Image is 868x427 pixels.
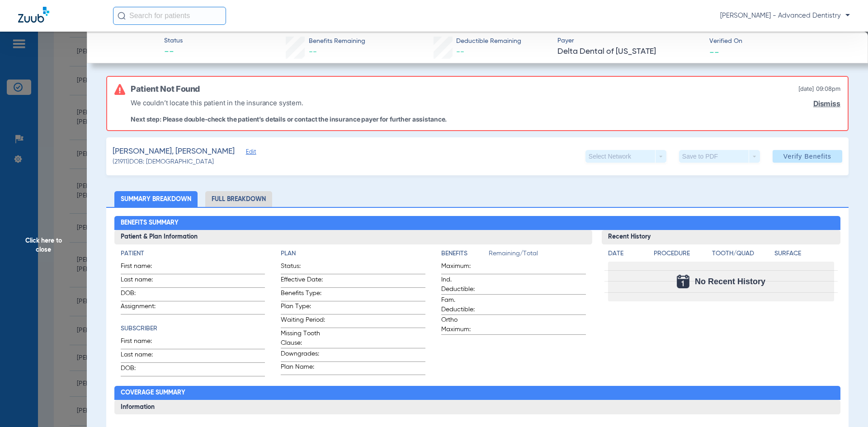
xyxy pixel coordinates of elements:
[281,302,325,314] span: Plan Type:
[121,275,165,287] span: Last name:
[121,324,265,333] h4: Subscriber
[774,249,834,262] app-breakdown-title: Surface
[118,12,126,20] img: Search Icon
[489,249,586,262] span: Remaining/Total
[246,149,254,157] span: Edit
[114,386,841,400] h2: Coverage Summary
[114,216,841,230] h2: Benefits Summary
[281,289,325,301] span: Benefits Type:
[131,98,447,108] p: We couldn’t locate this patient in the insurance system.
[114,230,592,244] h3: Patient & Plan Information
[114,400,841,414] h3: Information
[113,157,214,167] span: (21911) DOB: [DEMOGRAPHIC_DATA]
[813,99,840,108] a: Dismiss
[281,315,325,328] span: Waiting Period:
[113,7,226,25] input: Search for patients
[677,275,689,288] img: Calendar
[121,337,165,349] span: First name:
[773,150,842,163] button: Verify Benefits
[281,329,325,348] span: Missing Tooth Clause:
[441,315,486,334] span: Ortho Maximum:
[121,262,165,274] span: First name:
[18,7,49,23] img: Zuub Logo
[709,47,719,56] span: --
[121,302,165,314] span: Assignment:
[164,36,183,46] span: Status
[164,46,183,59] span: --
[798,84,840,94] span: [DATE] 09:08PM
[456,48,464,56] span: --
[557,36,702,46] span: Payer
[654,249,709,262] app-breakdown-title: Procedure
[113,146,235,157] span: [PERSON_NAME], [PERSON_NAME]
[309,48,317,56] span: --
[114,84,125,95] img: error-icon
[121,249,265,258] h4: Patient
[441,262,486,274] span: Maximum:
[654,249,709,258] h4: Procedure
[602,230,841,244] h3: Recent History
[131,84,200,94] h6: Patient Not Found
[441,249,489,258] h4: Benefits
[441,249,489,262] app-breakdown-title: Benefits
[709,37,854,46] span: Verified On
[121,364,165,376] span: DOB:
[608,249,646,258] h4: Date
[441,296,486,314] span: Fam. Deductible:
[456,37,521,46] span: Deductible Remaining
[695,277,765,286] span: No Recent History
[608,249,646,262] app-breakdown-title: Date
[205,191,272,207] li: Full Breakdown
[281,275,325,287] span: Effective Date:
[309,37,365,46] span: Benefits Remaining
[712,249,772,262] app-breakdown-title: Tooth/Quad
[131,115,447,123] p: Next step: Please double-check the patient’s details or contact the insurance payer for further a...
[114,191,198,207] li: Summary Breakdown
[281,249,425,258] h4: Plan
[783,153,831,160] span: Verify Benefits
[712,249,772,258] h4: Tooth/Quad
[121,289,165,301] span: DOB:
[281,262,325,274] span: Status:
[281,362,325,375] span: Plan Name:
[774,249,834,258] h4: Surface
[121,350,165,362] span: Last name:
[281,349,325,361] span: Downgrades:
[720,11,850,20] span: [PERSON_NAME] - Advanced Dentistry
[441,275,486,294] span: Ind. Deductible:
[557,46,702,57] span: Delta Dental of [US_STATE]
